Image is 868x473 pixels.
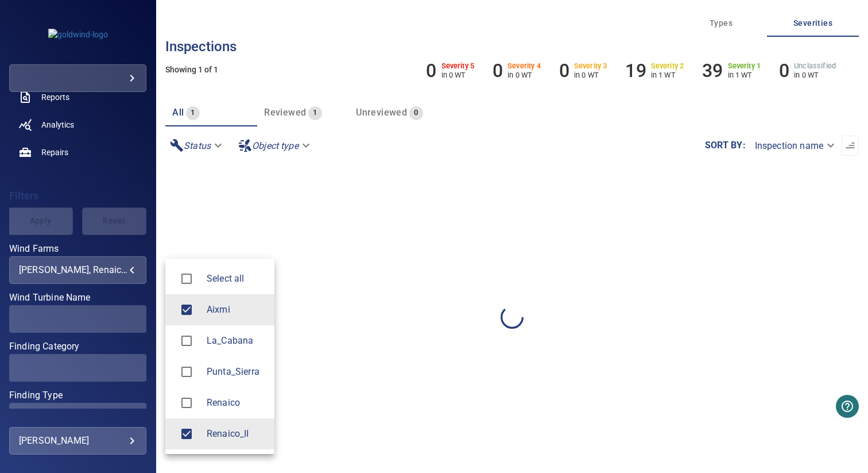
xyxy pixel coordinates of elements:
[207,427,265,441] div: Wind Farms Renaico_II
[175,391,199,415] span: Renaico
[207,334,265,348] div: Wind Farms La_Cabana
[175,298,199,322] span: Aixmi
[207,365,265,379] span: Punta_Sierra
[207,396,265,410] span: Renaico
[207,303,265,317] div: Wind Farms Aixmi
[165,259,274,454] ul: [PERSON_NAME], Renaico_II
[175,360,199,384] span: Punta_Sierra
[175,329,199,353] span: La_Cabana
[207,427,265,441] span: Renaico_II
[207,272,265,286] span: Select all
[207,303,265,317] span: Aixmi
[207,334,265,348] span: La_Cabana
[175,422,199,446] span: Renaico_II
[207,396,265,410] div: Wind Farms Renaico
[207,365,265,379] div: Wind Farms Punta_Sierra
